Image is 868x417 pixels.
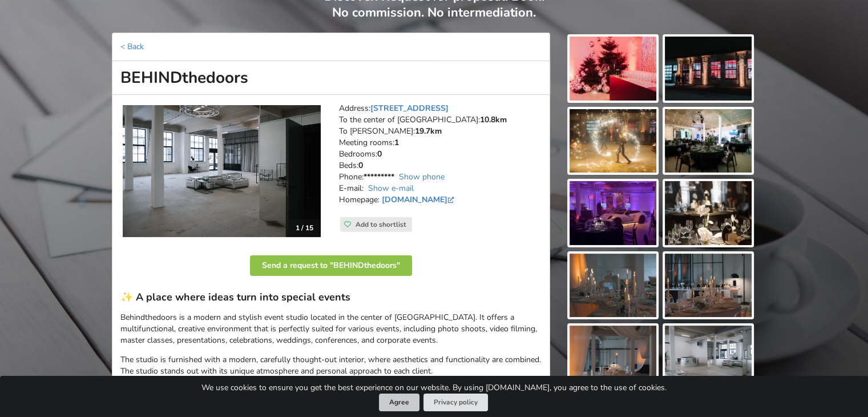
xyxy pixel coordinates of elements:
span: Add to shortlist [356,220,406,229]
button: Agree [379,394,419,411]
strong: 0 [377,149,382,159]
img: BEHINDthedoors | Riga | Event place - gallery picture [665,326,752,390]
p: Behindthedoors is a modern and stylish event studio located in the center of [GEOGRAPHIC_DATA]. I... [120,312,542,346]
h1: BEHINDthedoors [112,61,550,95]
img: BEHINDthedoors | Riga | Event place - gallery picture [665,37,752,101]
img: BEHINDthedoors | Riga | Event place - gallery picture [570,254,656,318]
a: Show phone [399,171,445,182]
button: Send a request to "BEHINDthedoors" [250,255,412,276]
a: [DOMAIN_NAME] [382,194,457,205]
img: BEHINDthedoors | Riga | Event place - gallery picture [665,254,752,318]
a: < Back [120,41,144,52]
address: Address: To the center of [GEOGRAPHIC_DATA]: To [PERSON_NAME]: Meeting rooms: Bedrooms: Beds: Pho... [339,103,542,217]
a: [STREET_ADDRESS] [370,103,449,114]
strong: 19.7km [415,126,442,137]
img: BEHINDthedoors | Riga | Event place - gallery picture [570,181,656,245]
img: BEHINDthedoors | Riga | Event place - gallery picture [570,109,656,173]
strong: 0 [358,160,363,171]
div: 1 / 15 [289,219,320,236]
a: Celebration Hall | Riga | BEHINDthedoors 1 / 15 [123,105,321,237]
strong: 10.8km [480,114,507,125]
img: BEHINDthedoors | Riga | Event place - gallery picture [665,109,752,173]
img: BEHINDthedoors | Riga | Event place - gallery picture [570,37,656,101]
img: Celebration Hall | Riga | BEHINDthedoors [123,105,321,237]
img: BEHINDthedoors | Riga | Event place - gallery picture [570,326,656,390]
p: The studio is furnished with a modern, carefully thought-out interior, where aesthetics and funct... [120,354,542,377]
a: Privacy policy [423,394,488,411]
img: BEHINDthedoors | Riga | Event place - gallery picture [665,181,752,245]
strong: 1 [394,137,399,148]
a: Show e-mail [368,183,414,194]
h3: ✨ A place where ideas turn into special events [120,291,542,304]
